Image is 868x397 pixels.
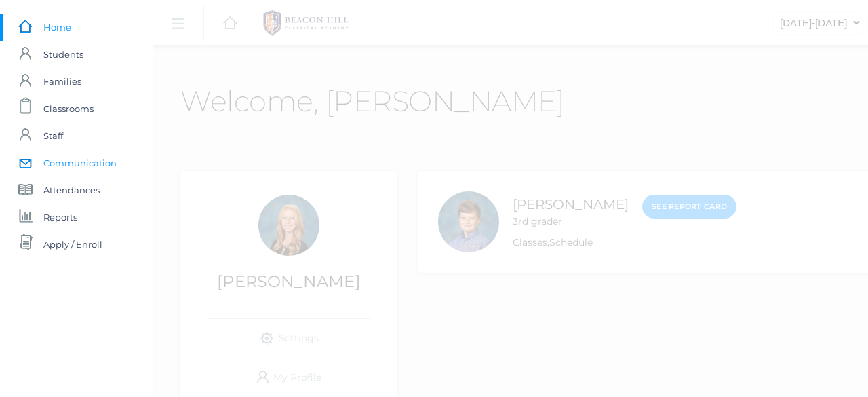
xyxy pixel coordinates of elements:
span: Families [43,68,81,95]
span: Apply / Enroll [43,231,102,258]
span: Communication [43,149,117,176]
span: Classrooms [43,95,94,122]
span: Reports [43,204,77,231]
span: Students [43,41,83,68]
span: Staff [43,122,63,149]
span: Home [43,14,71,41]
span: Attendances [43,176,100,204]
